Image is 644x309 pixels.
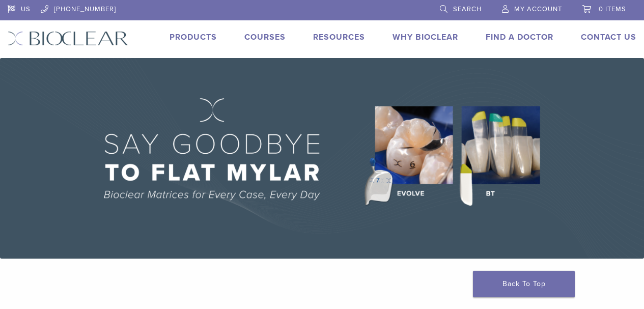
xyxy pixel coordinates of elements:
[244,32,286,42] a: Courses
[393,32,458,42] a: Why Bioclear
[581,32,636,42] a: Contact Us
[8,31,128,46] img: Bioclear
[170,32,217,42] a: Products
[313,32,365,42] a: Resources
[514,5,562,13] span: My Account
[453,5,482,13] span: Search
[473,271,575,297] a: Back To Top
[486,32,553,42] a: Find A Doctor
[599,5,626,13] span: 0 items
